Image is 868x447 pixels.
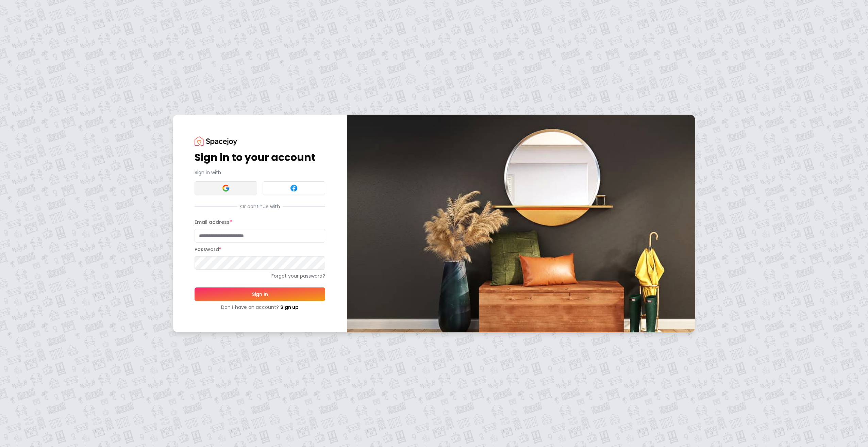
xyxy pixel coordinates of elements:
[195,246,221,253] label: Password
[195,304,325,311] div: Don't have an account?
[195,169,325,176] p: Sign in with
[222,184,230,192] img: Google signin
[195,272,325,279] a: Forgot your password?
[195,151,325,164] h1: Sign in to your account
[347,115,695,332] img: banner
[195,136,237,146] img: Spacejoy Logo
[280,304,299,311] a: Sign up
[195,287,325,301] button: Sign In
[195,219,232,226] label: Email address
[290,184,298,192] img: Facebook signin
[237,203,283,210] span: Or continue with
